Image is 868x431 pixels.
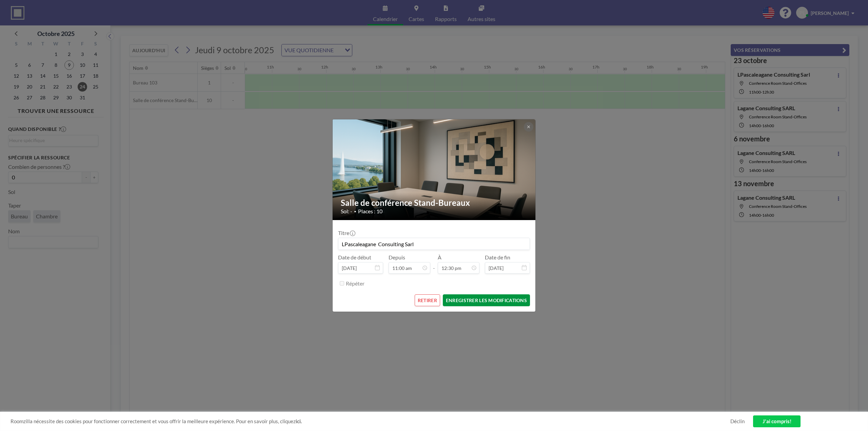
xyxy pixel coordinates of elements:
font: Salle de conférence Stand-Bureaux [341,198,470,208]
a: Déclin [730,418,745,425]
font: Répéter [346,280,364,287]
font: Depuis [389,254,405,260]
a: ici. [296,418,302,424]
font: ENREGISTRER LES MODIFICATIONS [446,297,527,303]
button: ENREGISTRER LES MODIFICATIONS [443,294,530,306]
font: Sol: - [341,208,352,214]
font: RETIRER [418,297,437,303]
font: Titre [338,230,349,236]
font: Roomzilla nécessite des cookies pour fonctionner correctement et vous offrir la meilleure expérie... [11,418,296,424]
font: J'ai compris! [763,418,791,424]
font: • [354,209,356,214]
font: Date de début [338,254,371,260]
img: 537.png [333,102,536,238]
font: Date de fin [485,254,510,260]
font: - [433,265,435,271]
font: Places : 10 [358,208,382,214]
button: RETIRER [415,294,440,306]
font: À [438,254,441,260]
input: (Sans titre) [338,238,530,250]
